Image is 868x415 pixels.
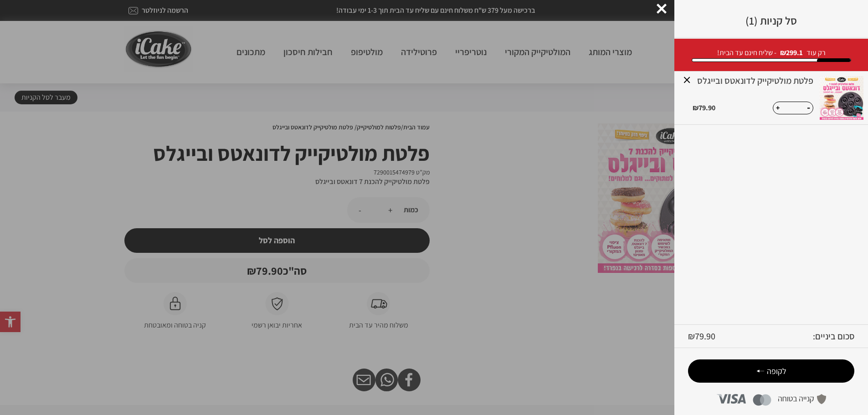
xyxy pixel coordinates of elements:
bdi: 79.90 [688,330,715,342]
a: פלטת מולטיקייק לדונאטס ובייגלס [693,76,813,86]
span: 299.1 [786,48,803,57]
bdi: 79.90 [693,103,715,113]
span: רק עוד [806,48,826,57]
a: לקופה [688,359,854,383]
strong: ₪ [780,48,803,57]
h3: סל קניות (1) [688,14,854,28]
span: לקופה [767,366,786,376]
button: - [804,102,813,112]
img: visa-logo.png [717,394,746,404]
strong: סכום ביניים: [813,329,854,343]
button: + [773,102,782,114]
span: ₪ [688,330,695,342]
span: - שליח חינם עד הבית! [717,48,776,57]
a: Remove this item [679,72,695,87]
img: mastercard-logo.png [753,394,771,406]
span: ₪ [693,103,699,113]
img: safe-purchase-logo.png [778,394,826,404]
